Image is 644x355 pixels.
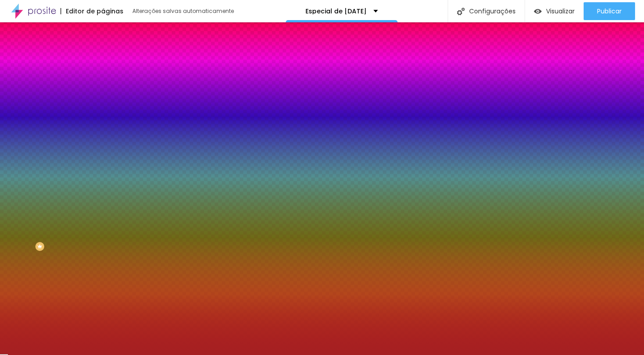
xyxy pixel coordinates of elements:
img: Icone [457,8,465,15]
div: Alterações salvas automaticamente [132,8,235,14]
p: Especial de [DATE] [305,8,367,14]
button: Publicar [584,2,635,20]
span: Visualizar [546,8,575,15]
img: view-1.svg [534,8,542,15]
button: Visualizar [525,2,584,20]
span: Publicar [597,8,622,15]
div: Editor de páginas [60,8,123,14]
